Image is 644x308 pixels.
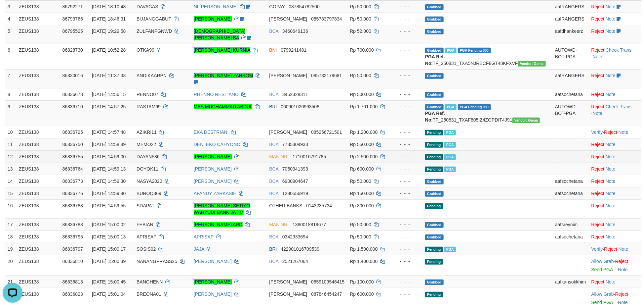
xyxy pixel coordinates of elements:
span: Marked by aafsreyleap [444,154,456,160]
span: Rp 600.000 [350,166,374,172]
span: APRISAP [137,234,156,239]
button: Open LiveChat chat widget [3,3,22,23]
a: Reject [591,203,605,208]
td: ZEUS138 [16,44,60,69]
b: PGA Ref. No: [425,54,445,66]
td: ZEUS138 [16,163,60,175]
a: Reject [615,291,628,297]
span: RENNO07 [137,92,158,97]
a: Reject [591,4,605,9]
b: PGA Ref. No: [425,111,445,123]
span: 86836750 [62,142,83,147]
td: ZEUS138 [16,175,60,187]
td: · [589,163,641,175]
span: ZULFANPGNWD [137,28,172,34]
td: 4 [5,13,16,25]
div: - - - [393,103,420,110]
div: - - - [393,129,420,135]
span: [DATE] 14:56:15 [92,92,126,97]
span: BCA [269,234,278,239]
td: aafdhankeerz [552,25,588,44]
a: Note [618,300,628,305]
td: TF_250831_TXA5NJRBCF8GT48KFXVF [423,44,552,69]
span: Pending [425,154,443,160]
td: aafRANGERS [552,69,588,88]
span: ANDIKAARPN [137,73,167,78]
a: Verify [591,246,603,252]
a: Check Trans [606,104,632,109]
span: [DATE] 15:00:17 [92,246,126,252]
td: 11 [5,138,16,150]
span: 86836773 [62,179,83,184]
a: [PERSON_NAME] [194,259,232,264]
a: MAS MUCHAMMAD ABDUL [194,104,253,109]
span: Marked by aafnoeunsreypich [444,142,456,148]
td: · [589,88,641,100]
td: 10 [5,126,16,138]
span: MANDIRI [269,222,289,227]
td: 6 [5,44,16,69]
span: [DATE] 15:00:39 [92,259,126,264]
span: DOYOK11 [137,166,158,172]
span: Copy 1280556919 to clipboard [282,191,308,196]
span: BCA [269,142,278,147]
a: Reject [591,191,605,196]
span: [DATE] 14:58:49 [92,142,126,147]
div: - - - [393,221,420,228]
span: PGA Pending [458,104,491,110]
a: Note [606,166,616,172]
a: Note [606,203,616,208]
a: [PERSON_NAME] SETIYO WAHYUDI BANK JATIM [194,203,250,215]
span: [DATE] 18:10:48 [92,4,126,9]
td: 16 [5,199,16,218]
a: Reject [591,16,605,22]
a: Reject [591,234,605,239]
td: · [589,255,641,276]
a: Note [593,111,603,116]
span: [DATE] 15:00:13 [92,234,126,239]
span: Rp 50.000 [350,179,371,184]
div: - - - [393,166,420,172]
span: 86836678 [62,92,83,97]
div: - - - [393,258,420,265]
td: aafsochetana [552,187,588,199]
div: - - - [393,190,420,197]
td: · [589,13,641,25]
span: Marked by aafkaynarin [444,247,456,252]
td: 12 [5,150,16,163]
td: aafsochetana [552,231,588,243]
span: 86836810 [62,259,83,264]
a: [PERSON_NAME] [194,291,232,297]
span: 86836795 [62,234,83,239]
span: Rp 50.000 [350,234,371,239]
span: BCA [269,92,278,97]
span: Copy 085732179681 to clipboard [311,73,342,78]
a: Reject [591,179,605,184]
td: TF_250831_TXAF805IZ4ZOPDIT4J91 [423,100,552,126]
a: [PERSON_NAME] ARD [194,222,243,227]
span: Rp 300.000 [350,203,374,208]
td: · [589,0,641,13]
span: Copy 3452328311 to clipboard [282,92,308,97]
td: · [589,175,641,187]
span: Vendor URL: https://trx31.1velocity.biz [512,118,540,123]
td: 3 [5,0,16,13]
span: BCA [269,179,278,184]
span: Grabbed [425,17,444,22]
td: aafsreynim [552,218,588,231]
span: 86836797 [62,246,83,252]
td: · [589,187,641,199]
span: [DATE] 15:00:02 [92,222,126,227]
span: Pending [425,167,443,172]
a: Note [606,222,616,227]
td: ZEUS138 [16,231,60,243]
span: 86836725 [62,129,83,135]
span: BCA [269,191,278,196]
span: Grabbed [425,48,444,53]
span: Copy 085783797834 to clipboard [311,16,342,22]
a: DENI EKO CAHYONO [194,142,241,147]
a: [PERSON_NAME] [194,179,232,184]
span: 86836783 [62,203,83,208]
td: · [589,231,641,243]
span: GOPAY [269,4,285,9]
